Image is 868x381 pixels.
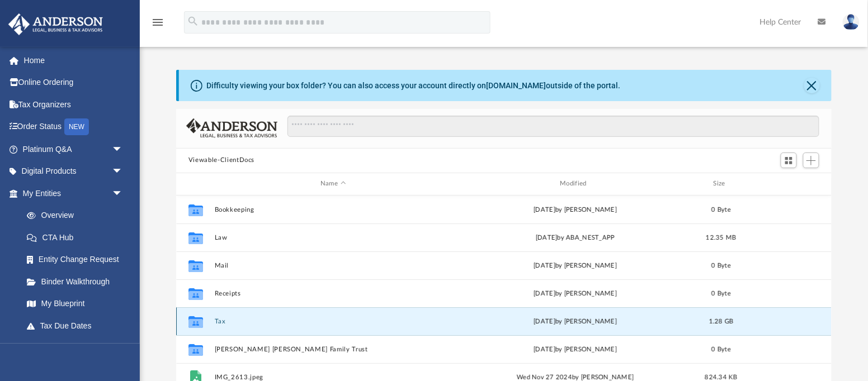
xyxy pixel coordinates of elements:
span: arrow_drop_down [112,182,134,205]
div: Size [699,179,744,189]
button: Tax [215,318,452,325]
button: Viewable-ClientDocs [188,155,254,165]
a: Digital Productsarrow_drop_down [8,160,140,183]
a: My [PERSON_NAME] Teamarrow_drop_down [8,337,134,373]
div: [DATE] by [PERSON_NAME] [457,344,694,354]
span: arrow_drop_down [112,160,134,183]
button: IMG_2613.jpeg [215,374,452,381]
a: [DOMAIN_NAME] [486,81,546,90]
button: Mail [215,262,452,269]
a: Tax Due Dates [16,315,140,337]
a: Online Ordering [8,72,140,94]
input: Search files and folders [287,116,819,137]
img: Anderson Advisors Platinum Portal [5,13,106,35]
span: 0 Byte [711,206,731,212]
div: [DATE] by [PERSON_NAME] [457,260,694,270]
div: Name [214,179,452,189]
a: Order StatusNEW [8,116,140,139]
div: [DATE] by ABA_NEST_APP [457,232,694,242]
button: Add [803,153,820,168]
a: My Entitiesarrow_drop_down [8,182,140,204]
span: 0 Byte [711,262,731,268]
a: Home [8,49,140,72]
a: Platinum Q&Aarrow_drop_down [8,138,140,160]
span: 12.35 MB [706,234,737,240]
button: Law [215,234,452,241]
div: [DATE] by [PERSON_NAME] [457,316,694,326]
span: arrow_drop_down [112,138,134,161]
div: [DATE] by [PERSON_NAME] [457,288,694,298]
div: [DATE] by [PERSON_NAME] [457,204,694,215]
span: 0 Byte [711,346,731,352]
a: menu [151,21,164,29]
img: User Pic [843,14,860,30]
div: Modified [456,179,694,189]
div: id [748,179,827,189]
button: Bookkeeping [215,206,452,213]
i: menu [151,16,164,29]
button: [PERSON_NAME] [PERSON_NAME] Family Trust [215,346,452,353]
span: 1.28 GB [709,318,734,324]
a: Overview [16,204,140,227]
a: Tax Organizers [8,93,140,116]
a: Entity Change Request [16,249,140,271]
div: Difficulty viewing your box folder? You can also access your account directly on outside of the p... [206,80,620,92]
button: Receipts [215,290,452,297]
span: arrow_drop_down [112,337,134,360]
a: My Blueprint [16,293,134,315]
a: Binder Walkthrough [16,270,140,293]
button: Switch to Grid View [781,153,798,168]
span: 824.34 KB [705,374,737,380]
button: Close [804,78,820,93]
i: search [187,15,199,27]
div: NEW [64,118,89,135]
a: CTA Hub [16,226,140,249]
div: id [181,179,209,189]
span: 0 Byte [711,290,731,296]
